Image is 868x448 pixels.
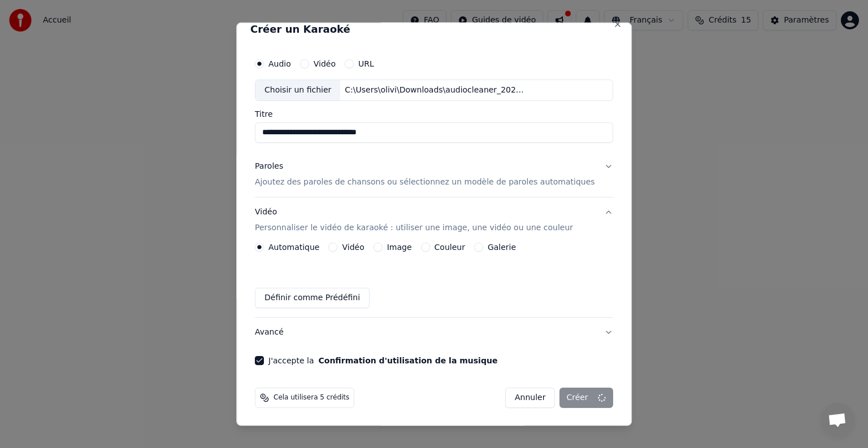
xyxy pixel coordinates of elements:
[505,388,555,408] button: Annuler
[319,357,498,364] button: J'accepte la
[342,243,364,251] label: Vidéo
[255,222,573,234] p: Personnaliser le vidéo de karaoké : utiliser une image, une vidéo ou une couleur
[268,243,319,251] label: Automatique
[341,85,533,96] div: C:\Users\olivi\Downloads\audiocleaner_20250922_233617_file.mp3
[255,243,613,317] div: VidéoPersonnaliser le vidéo de karaoké : utiliser une image, une vidéo ou une couleur
[268,357,497,364] label: J'accepte la
[255,207,573,234] div: Vidéo
[274,393,349,402] span: Cela utilisera 5 crédits
[250,24,618,34] h2: Créer un Karaoké
[255,161,283,172] div: Paroles
[268,60,291,68] label: Audio
[358,60,374,68] label: URL
[255,318,613,347] button: Avancé
[255,80,340,100] div: Choisir un fichier
[314,60,336,68] label: Vidéo
[488,243,516,251] label: Galerie
[387,243,412,251] label: Image
[255,177,595,188] p: Ajoutez des paroles de chansons ou sélectionnez un modèle de paroles automatiques
[435,243,465,251] label: Couleur
[255,288,370,308] button: Définir comme Prédéfini
[255,110,613,118] label: Titre
[255,152,613,197] button: ParolesAjoutez des paroles de chansons ou sélectionnez un modèle de paroles automatiques
[255,197,613,243] button: VidéoPersonnaliser le vidéo de karaoké : utiliser une image, une vidéo ou une couleur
